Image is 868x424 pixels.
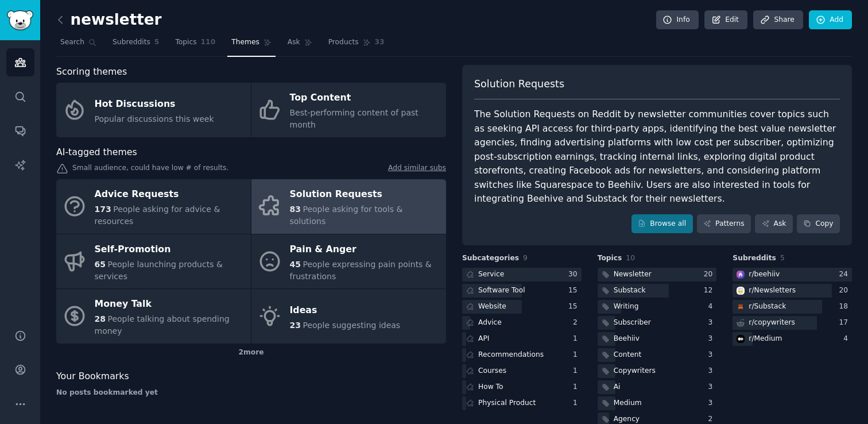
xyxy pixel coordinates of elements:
[328,37,359,48] span: Products
[708,318,717,328] div: 3
[108,33,163,57] a: Subreddits5
[56,11,162,29] h2: newsletter
[324,33,389,57] a: Products33
[614,269,652,280] div: Newsletter
[56,344,446,362] div: 2 more
[95,314,106,323] span: 28
[598,300,717,314] a: Writing4
[478,334,489,344] div: API
[614,286,646,296] div: Substack
[733,284,852,298] a: Newslettersr/Newsletters20
[733,253,776,264] span: Subreddits
[303,321,400,330] span: People suggesting ideas
[797,214,840,234] button: Copy
[708,334,717,344] div: 3
[839,286,852,296] div: 20
[568,302,582,312] div: 15
[733,300,852,314] a: Substackr/Substack18
[478,318,502,328] div: Advice
[251,179,446,234] a: Solution Requests83People asking for tools & solutions
[614,366,656,376] div: Copywriters
[614,318,651,328] div: Subscriber
[56,388,446,398] div: No posts bookmarked yet
[290,108,418,129] span: Best-performing content of past month
[462,300,582,314] a: Website15
[290,240,440,259] div: Pain & Anger
[749,334,782,344] div: r/ Medium
[251,83,446,137] a: Top ContentBest-performing content of past month
[626,254,635,262] span: 10
[598,268,717,282] a: Newsletter20
[749,269,780,280] div: r/ beehiiv
[708,366,717,376] div: 3
[598,380,717,395] a: Ai3
[614,382,621,392] div: Ai
[462,316,582,330] a: Advice2
[708,398,717,408] div: 3
[171,33,219,57] a: Topics110
[290,205,301,214] span: 83
[614,398,642,408] div: Medium
[737,287,745,295] img: Newsletters
[843,334,852,344] div: 4
[478,350,544,360] div: Recommendations
[598,364,717,379] a: Copywriters3
[733,332,852,346] a: Mediumr/Medium4
[388,163,446,175] a: Add similar subs
[95,314,230,336] span: People talking about spending money
[614,350,642,360] div: Content
[598,284,717,298] a: Substack12
[290,205,403,226] span: People asking for tools & solutions
[704,10,747,30] a: Edit
[175,37,196,48] span: Topics
[704,286,717,296] div: 12
[704,269,717,280] div: 20
[749,302,786,312] div: r/ Substack
[749,318,795,328] div: r/ copywriters
[56,33,100,57] a: Search
[573,350,582,360] div: 1
[478,382,503,392] div: How To
[56,289,251,344] a: Money Talk28People talking about spending money
[733,316,852,330] a: r/copywriters17
[631,214,693,234] a: Browse all
[839,269,852,280] div: 24
[474,107,840,206] div: The Solution Requests on Reddit by newsletter communities cover topics such as seeking API access...
[573,318,582,328] div: 2
[56,369,129,384] span: Your Bookmarks
[780,254,785,262] span: 5
[656,10,699,30] a: Info
[251,289,446,344] a: Ideas23People suggesting ideas
[614,302,639,312] div: Writing
[598,348,717,363] a: Content3
[56,234,251,289] a: Self-Promotion65People launching products & services
[809,10,852,30] a: Add
[60,37,84,48] span: Search
[56,163,446,175] div: Small audience, could have low # of results.
[708,350,717,360] div: 3
[478,302,506,312] div: Website
[290,260,432,281] span: People expressing pain points & frustrations
[478,286,525,296] div: Software Tool
[113,37,150,48] span: Subreddits
[95,260,106,269] span: 65
[598,253,622,264] span: Topics
[95,205,111,214] span: 173
[523,254,528,262] span: 9
[478,398,536,408] div: Physical Product
[598,332,717,346] a: Beehiiv3
[227,33,276,57] a: Themes
[56,83,251,137] a: Hot DiscussionsPopular discussions this week
[737,335,745,343] img: Medium
[290,301,401,319] div: Ideas
[568,286,582,296] div: 15
[290,321,301,330] span: 23
[708,302,717,312] div: 4
[95,260,223,281] span: People launching products & services
[95,295,245,314] div: Money Talk
[462,253,519,264] span: Subcategories
[573,398,582,408] div: 1
[154,37,160,48] span: 5
[749,286,796,296] div: r/ Newsletters
[755,214,793,234] a: Ask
